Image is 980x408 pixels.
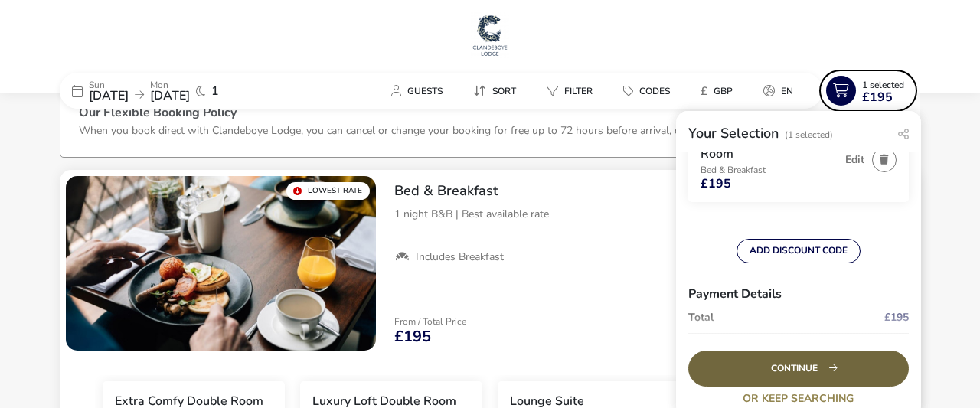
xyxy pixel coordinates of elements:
[394,317,466,326] p: From / Total Price
[688,80,745,102] button: £GBP
[379,80,461,102] naf-pibe-menu-bar-item: Guests
[79,123,799,138] p: When you book direct with Clandeboye Lodge, you can cancel or change your booking for free up to ...
[862,91,893,103] span: £195
[471,12,509,58] img: Main Website
[771,364,826,374] span: Continue
[79,106,901,122] h3: Our Flexible Booking Policy
[286,182,370,200] div: Lowest Rate
[785,129,833,141] span: (1 Selected)
[884,312,909,323] span: £195
[688,393,909,404] a: Or Keep Searching
[394,182,908,200] h2: Bed & Breakfast
[639,85,670,97] span: Codes
[701,178,731,190] span: £195
[60,73,289,109] div: Sun[DATE]Mon[DATE]1
[701,130,838,162] h3: Extra Comfy Double Room
[461,80,534,102] naf-pibe-menu-bar-item: Sort
[751,80,812,102] naf-pibe-menu-bar-item: en
[611,80,688,102] naf-pibe-menu-bar-item: Codes
[492,85,516,97] span: Sort
[564,85,593,97] span: Filter
[379,80,455,102] button: Guests
[701,165,838,175] p: Bed & Breakfast
[862,79,904,91] span: 1 Selected
[150,87,190,104] span: [DATE]
[66,176,376,351] swiper-slide: 1 / 1
[701,83,707,99] i: £
[822,73,914,109] button: 1 Selected£195
[714,85,733,97] span: GBP
[688,312,864,323] p: Total
[394,206,908,222] p: 1 night B&B | Best available rate
[211,85,219,97] span: 1
[150,80,190,90] p: Mon
[781,85,793,97] span: en
[688,124,779,142] h2: Your Selection
[89,80,129,90] p: Sun
[461,80,528,102] button: Sort
[382,170,920,277] div: Bed & Breakfast1 night B&B | Best available rateIncludes Breakfast
[688,351,909,387] div: Continue
[845,154,864,165] button: Edit
[751,80,805,102] button: en
[737,239,861,263] button: ADD DISCOUNT CODE
[688,338,864,361] p: Pay Now
[394,329,431,344] span: £195
[89,87,129,104] span: [DATE]
[534,80,611,102] naf-pibe-menu-bar-item: Filter
[407,85,443,97] span: Guests
[688,276,909,312] h3: Payment Details
[416,250,504,264] span: Includes Breakfast
[822,73,920,109] naf-pibe-menu-bar-item: 1 Selected£195
[611,80,682,102] button: Codes
[688,80,751,102] naf-pibe-menu-bar-item: £GBP
[534,80,605,102] button: Filter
